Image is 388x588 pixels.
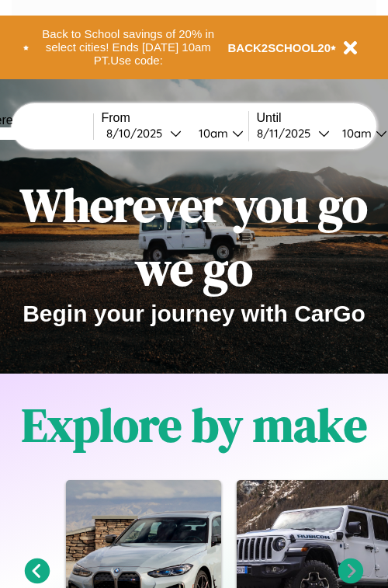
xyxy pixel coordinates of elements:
button: 10am [186,125,248,141]
b: BACK2SCHOOL20 [228,41,331,54]
div: 8 / 11 / 2025 [257,126,318,141]
button: 8/10/2025 [102,125,186,141]
label: From [102,111,248,125]
h1: Explore by make [22,393,367,457]
button: Back to School savings of 20% in select cities! Ends [DATE] 10am PT.Use code: [29,23,228,71]
div: 8 / 10 / 2025 [106,126,170,141]
div: 10am [334,126,376,141]
div: 10am [191,126,232,141]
